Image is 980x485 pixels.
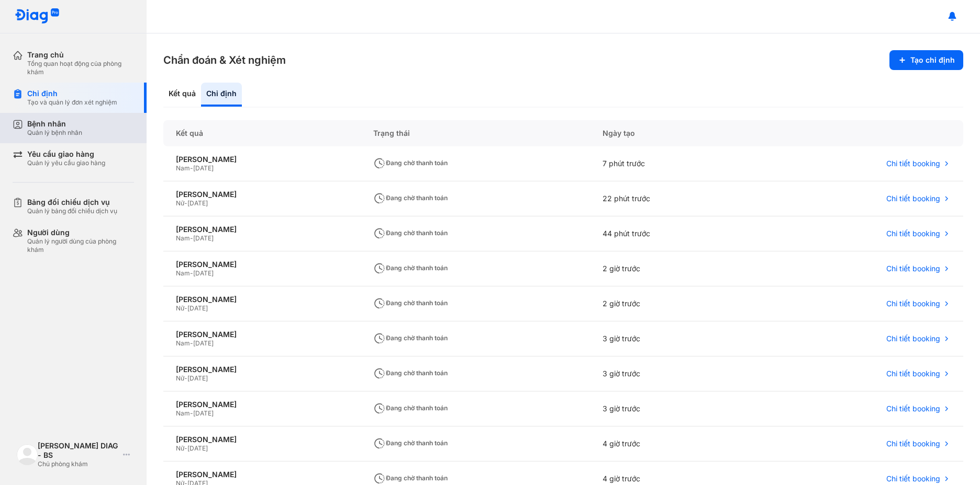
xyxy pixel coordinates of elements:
[27,119,82,129] div: Bệnh nhân
[15,8,60,25] img: logo
[373,369,448,377] span: Đang chờ thanh toán
[886,299,940,308] span: Chi tiết booking
[27,198,117,207] div: Bảng đối chiếu dịch vụ
[184,199,187,207] span: -
[176,190,348,199] div: [PERSON_NAME]
[27,237,134,254] div: Quản lý người dùng của phòng khám
[590,391,758,426] div: 3 giờ trước
[27,228,134,237] div: Người dùng
[590,321,758,356] div: 3 giờ trước
[361,120,589,146] div: Trạng thái
[163,53,286,67] h3: Chẩn đoán & Xét nghiệm
[176,269,190,277] span: Nam
[886,334,940,343] span: Chi tiết booking
[886,264,940,273] span: Chi tiết booking
[163,120,361,146] div: Kết quả
[373,264,448,272] span: Đang chờ thanh toán
[190,409,193,417] span: -
[184,444,187,452] span: -
[27,149,105,159] div: Yêu cầu giao hàng
[27,129,82,137] div: Quản lý bệnh nhân
[27,60,134,76] div: Tổng quan hoạt động của phòng khám
[373,229,448,237] span: Đang chờ thanh toán
[176,304,184,312] span: Nữ
[886,369,940,378] span: Chi tiết booking
[190,339,193,347] span: -
[187,444,208,452] span: [DATE]
[176,409,190,417] span: Nam
[886,159,940,168] span: Chi tiết booking
[590,216,758,251] div: 44 phút trước
[201,83,242,107] div: Chỉ định
[176,365,348,374] div: [PERSON_NAME]
[373,474,448,482] span: Đang chờ thanh toán
[373,404,448,412] span: Đang chờ thanh toán
[373,334,448,342] span: Đang chờ thanh toán
[886,229,940,238] span: Chi tiết booking
[176,330,348,339] div: [PERSON_NAME]
[373,299,448,307] span: Đang chờ thanh toán
[190,164,193,172] span: -
[193,339,214,347] span: [DATE]
[590,146,758,181] div: 7 phút trước
[176,435,348,444] div: [PERSON_NAME]
[176,470,348,479] div: [PERSON_NAME]
[38,441,119,460] div: [PERSON_NAME] DIAG - BS
[590,286,758,321] div: 2 giờ trước
[176,260,348,269] div: [PERSON_NAME]
[187,304,208,312] span: [DATE]
[187,374,208,382] span: [DATE]
[163,83,201,107] div: Kết quả
[886,439,940,448] span: Chi tiết booking
[38,460,119,468] div: Chủ phòng khám
[590,251,758,286] div: 2 giờ trước
[176,374,184,382] span: Nữ
[886,474,940,483] span: Chi tiết booking
[27,50,134,60] div: Trang chủ
[176,400,348,409] div: [PERSON_NAME]
[190,269,193,277] span: -
[27,89,117,98] div: Chỉ định
[27,207,117,215] div: Quản lý bảng đối chiếu dịch vụ
[193,234,214,242] span: [DATE]
[590,120,758,146] div: Ngày tạo
[373,194,448,202] span: Đang chờ thanh toán
[590,426,758,461] div: 4 giờ trước
[176,164,190,172] span: Nam
[193,409,214,417] span: [DATE]
[193,269,214,277] span: [DATE]
[176,199,184,207] span: Nữ
[176,295,348,304] div: [PERSON_NAME]
[190,234,193,242] span: -
[176,339,190,347] span: Nam
[176,234,190,242] span: Nam
[176,155,348,164] div: [PERSON_NAME]
[193,164,214,172] span: [DATE]
[373,159,448,167] span: Đang chờ thanh toán
[27,159,105,167] div: Quản lý yêu cầu giao hàng
[590,181,758,216] div: 22 phút trước
[373,439,448,447] span: Đang chờ thanh toán
[184,374,187,382] span: -
[590,356,758,391] div: 3 giờ trước
[184,304,187,312] span: -
[176,225,348,234] div: [PERSON_NAME]
[187,199,208,207] span: [DATE]
[889,50,963,70] button: Tạo chỉ định
[176,444,184,452] span: Nữ
[886,404,940,413] span: Chi tiết booking
[27,98,117,107] div: Tạo và quản lý đơn xét nghiệm
[17,444,38,465] img: logo
[886,194,940,203] span: Chi tiết booking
